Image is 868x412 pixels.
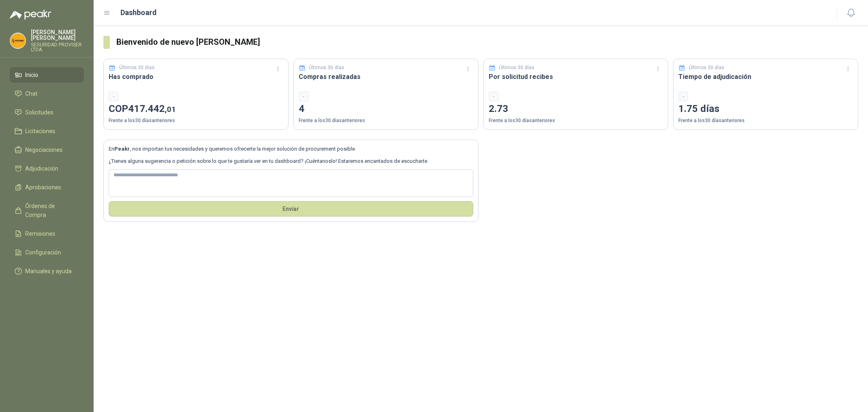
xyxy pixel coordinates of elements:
[25,229,55,238] span: Remisiones
[678,117,853,125] p: Frente a los 30 días anteriores
[25,267,72,276] span: Manuales y ayuda
[10,123,84,139] a: Licitaciones
[128,103,176,114] span: 417.442
[25,183,61,192] span: Aprobaciones
[489,101,663,117] p: 2.73
[10,161,84,176] a: Adjudicación
[689,64,724,72] p: Últimos 30 días
[109,92,118,101] div: -
[25,164,58,173] span: Adjudicación
[678,101,853,117] p: 1.75 días
[10,226,84,241] a: Remisiones
[10,245,84,260] a: Configuración
[109,201,473,217] button: Envíar
[10,10,51,20] img: Logo peakr
[299,101,473,117] p: 4
[489,72,663,82] h3: Por solicitud recibes
[119,64,155,72] p: Últimos 30 días
[309,64,344,72] p: Últimos 30 días
[25,70,38,79] span: Inicio
[25,89,37,98] span: Chat
[678,72,853,82] h3: Tiempo de adjudicación
[25,145,63,154] span: Negociaciones
[678,92,688,101] div: -
[489,92,498,101] div: -
[25,127,55,136] span: Licitaciones
[109,145,473,153] p: En , nos importan tus necesidades y queremos ofrecerte la mejor solución de procurement posible.
[116,36,858,48] h3: Bienvenido de nuevo [PERSON_NAME]
[10,33,26,48] img: Company Logo
[109,72,283,82] h3: Has comprado
[10,105,84,120] a: Solicitudes
[10,67,84,83] a: Inicio
[299,72,473,82] h3: Compras realizadas
[165,105,176,114] span: ,01
[25,202,76,219] span: Órdenes de Compra
[10,198,84,223] a: Órdenes de Compra
[499,64,534,72] p: Últimos 30 días
[299,117,473,125] p: Frente a los 30 días anteriores
[299,92,308,101] div: -
[114,146,130,152] b: Peakr
[31,42,84,52] p: SEGURIDAD PROVISER LTDA
[31,29,84,41] p: [PERSON_NAME] [PERSON_NAME]
[109,117,283,125] p: Frente a los 30 días anteriores
[10,180,84,195] a: Aprobaciones
[10,142,84,158] a: Negociaciones
[120,7,157,18] h1: Dashboard
[25,248,61,257] span: Configuración
[25,108,53,117] span: Solicitudes
[10,86,84,101] a: Chat
[489,117,663,125] p: Frente a los 30 días anteriores
[109,101,283,117] p: COP
[10,263,84,279] a: Manuales y ayuda
[109,157,473,165] p: ¿Tienes alguna sugerencia o petición sobre lo que te gustaría ver en tu dashboard? ¡Cuéntanoslo! ...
